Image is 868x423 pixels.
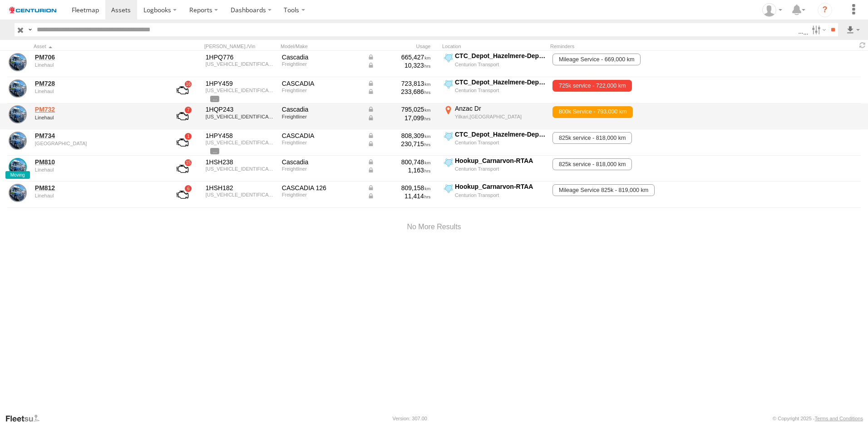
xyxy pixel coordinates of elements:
[5,414,47,423] a: Visit our Website
[204,43,277,49] div: [PERSON_NAME]./Vin
[35,132,159,140] a: PM734
[552,54,641,65] span: Mileage Service - 669,000 km
[9,53,27,71] a: View Asset Details
[442,157,547,181] label: Click to View Current Location
[367,88,431,96] div: Data from Vehicle CANbus
[282,184,361,192] div: CASCADIA 126
[282,88,361,93] div: Freightliner
[166,158,199,180] a: View Asset with Fault/s
[166,79,199,101] a: View Asset with Fault/s
[206,105,276,113] div: 1HQP243
[206,158,276,166] div: 1HSH238
[35,53,159,61] a: PM706
[455,113,545,120] div: Yilkari,[GEOGRAPHIC_DATA]
[845,23,861,36] label: Export results as...
[455,192,545,198] div: Centurion Transport
[367,53,431,61] div: Data from Vehicle CANbus
[367,114,431,122] div: Data from Vehicle CANbus
[367,184,431,192] div: Data from Vehicle CANbus
[9,79,27,98] a: View Asset Details
[9,105,27,123] a: View Asset Details
[282,105,361,113] div: Cascadia
[166,184,199,206] a: View Asset with Fault/s
[442,182,547,207] label: Click to View Current Location
[210,148,219,154] span: View Asset Details to show all tags
[815,416,863,421] a: Terms and Conditions
[282,192,361,197] div: Freightliner
[455,157,545,165] div: Hookup_Carnarvon-RTAA
[552,106,633,118] span: 800k Service - 793,000 km
[166,132,199,153] a: View Asset with Fault/s
[206,88,276,93] div: 1FVJHYD15NLNB4432
[35,141,159,146] div: undefined
[773,416,863,421] div: © Copyright 2025 -
[759,3,785,17] div: Michala Nielsen
[455,166,545,172] div: Centurion Transport
[442,78,547,103] label: Click to View Current Location
[455,61,545,68] div: Centurion Transport
[393,416,427,421] div: Version: 307.00
[455,139,545,146] div: Centurion Transport
[206,192,276,197] div: 1FVJHYD15NLNJ1938
[455,52,545,60] div: CTC_Depot_Hazelmere-Depot-1
[9,184,27,202] a: View Asset Details
[455,78,545,86] div: CTC_Depot_Hazelmere-Depot-1
[35,184,159,192] a: PM812
[857,41,868,49] span: Refresh
[206,166,276,172] div: 1FVJHYD1XNLNB4443
[206,114,276,119] div: 1FVJHYD19NLNB4448
[367,105,431,113] div: Data from Vehicle CANbus
[808,23,828,36] label: Search Filter Options
[552,132,632,144] span: 825k service - 818,000 km
[210,96,219,102] span: View Asset Details to show all tags
[442,52,547,76] label: Click to View Current Location
[552,184,655,196] span: Mileage Service 825k - 819,000 km
[166,105,199,127] a: View Asset with Fault/s
[282,140,361,145] div: Freightliner
[442,43,547,49] div: Location
[818,3,832,17] i: ?
[367,192,431,200] div: Data from Vehicle CANbus
[455,130,545,138] div: CTC_Depot_Hazelmere-Depot-1
[281,43,362,49] div: Model/Make
[35,158,159,166] a: PM810
[552,158,632,170] span: 825k service - 818,000 km
[282,166,361,172] div: Freightliner
[282,114,361,119] div: Freightliner
[206,184,276,192] div: 1HSH182
[35,105,159,113] a: PM732
[206,132,276,140] div: 1HPY458
[442,130,547,155] label: Click to View Current Location
[455,182,545,191] div: Hookup_Carnarvon-RTAA
[206,61,276,67] div: 1FVJHYD11NLNB4427
[206,53,276,61] div: 1HPQ776
[9,132,27,150] a: View Asset Details
[367,79,431,88] div: Data from Vehicle CANbus
[282,61,361,67] div: Freightliner
[366,43,439,49] div: Usage
[442,104,547,129] label: Click to View Current Location
[282,158,361,166] div: Cascadia
[282,79,361,88] div: CASCADIA
[367,132,431,140] div: Data from Vehicle CANbus
[35,79,159,88] a: PM728
[9,158,27,176] a: View Asset Details
[206,140,276,145] div: 1FVJHYD10NLNB4452
[35,62,159,68] div: undefined
[550,43,695,49] div: Reminders
[34,43,161,49] div: Click to Sort
[552,80,632,92] span: 725k service - 722,000 km
[455,87,545,93] div: Centurion Transport
[35,89,159,94] div: undefined
[206,79,276,88] div: 1HPY459
[455,104,545,113] div: Anzac Dr
[26,23,34,36] label: Search Query
[282,53,361,61] div: Cascadia
[367,140,431,148] div: Data from Vehicle CANbus
[367,61,431,69] div: Data from Vehicle CANbus
[367,158,431,166] div: Data from Vehicle CANbus
[367,166,431,174] div: Data from Vehicle CANbus
[9,7,56,13] img: logo.svg
[35,115,159,120] div: undefined
[282,132,361,140] div: CASCADIA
